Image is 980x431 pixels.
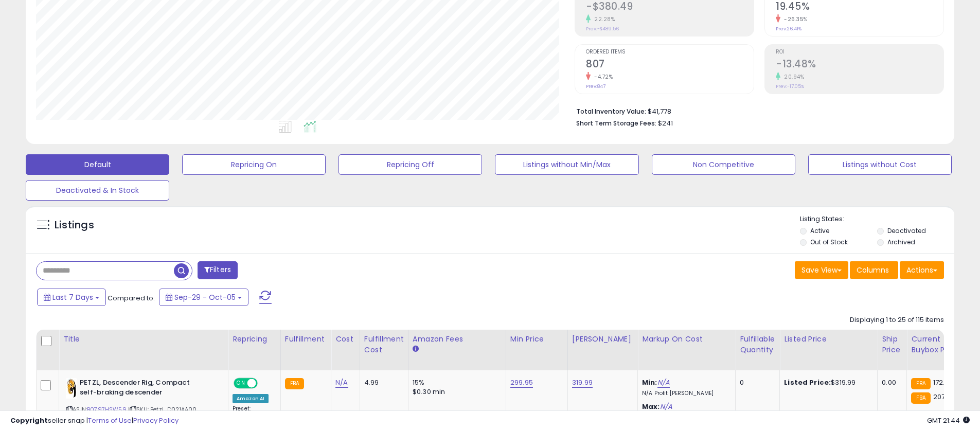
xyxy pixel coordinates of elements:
[55,218,94,232] h5: Listings
[26,154,169,175] button: Default
[80,378,205,400] b: PETZL, Descender Rig, Compact self-braking descender
[927,416,970,425] span: 2025-10-13 21:44 GMT
[882,334,902,355] div: Ship Price
[642,334,731,345] div: Markup on Cost
[882,378,899,387] div: 0.00
[857,265,889,275] span: Columns
[510,378,533,388] a: 299.95
[652,154,795,175] button: Non Competitive
[285,334,327,345] div: Fulfillment
[586,1,754,14] h2: -$380.49
[658,118,673,128] span: $241
[495,154,638,175] button: Listings without Min/Max
[586,49,754,55] span: Ordered Items
[780,15,808,23] small: -26.35%
[591,73,613,81] small: -4.72%
[810,226,829,235] label: Active
[776,58,943,72] h2: -13.48%
[933,392,955,402] span: 207.55
[850,261,898,279] button: Columns
[887,226,926,235] label: Deactivated
[413,387,498,397] div: $0.30 min
[37,289,106,306] button: Last 7 Days
[413,345,419,354] small: Amazon Fees.
[233,334,276,345] div: Repricing
[63,334,224,345] div: Title
[256,379,273,388] span: OFF
[572,378,593,388] a: 319.99
[235,379,247,388] span: ON
[784,378,831,387] b: Listed Price:
[850,315,944,325] div: Displaying 1 to 25 of 115 items
[198,261,238,279] button: Filters
[900,261,944,279] button: Actions
[642,390,727,397] p: N/A Profit [PERSON_NAME]
[335,334,355,345] div: Cost
[887,238,915,246] label: Archived
[911,392,930,404] small: FBA
[740,378,772,387] div: 0
[740,334,775,355] div: Fulfillable Quantity
[26,180,169,201] button: Deactivated & In Stock
[52,292,93,302] span: Last 7 Days
[642,378,657,387] b: Min:
[776,1,943,14] h2: 19.45%
[810,238,848,246] label: Out of Stock
[335,378,348,388] a: N/A
[586,26,619,32] small: Prev: -$489.56
[576,104,936,117] li: $41,778
[233,394,269,403] div: Amazon AI
[776,83,804,89] small: Prev: -17.05%
[108,293,155,303] span: Compared to:
[657,378,670,388] a: N/A
[133,416,179,425] a: Privacy Policy
[586,83,605,89] small: Prev: 847
[88,416,132,425] a: Terms of Use
[364,378,400,387] div: 4.99
[776,26,801,32] small: Prev: 26.41%
[808,154,952,175] button: Listings without Cost
[159,289,248,306] button: Sep-29 - Oct-05
[576,107,646,116] b: Total Inventory Value:
[10,416,48,425] strong: Copyright
[364,334,404,355] div: Fulfillment Cost
[413,334,502,345] div: Amazon Fees
[182,154,326,175] button: Repricing On
[174,292,236,302] span: Sep-29 - Oct-05
[784,334,873,345] div: Listed Price
[638,330,736,370] th: The percentage added to the cost of goods (COGS) that forms the calculator for Min & Max prices.
[933,378,953,387] span: 172.95
[800,214,954,224] p: Listing States:
[338,154,482,175] button: Repricing Off
[780,73,804,81] small: 20.94%
[66,378,77,399] img: 41mHypdXy6L._SL40_.jpg
[10,416,179,426] div: seller snap | |
[795,261,848,279] button: Save View
[572,334,633,345] div: [PERSON_NAME]
[776,49,943,55] span: ROI
[413,378,498,387] div: 15%
[784,378,869,387] div: $319.99
[591,15,615,23] small: 22.28%
[510,334,563,345] div: Min Price
[285,378,304,389] small: FBA
[586,58,754,72] h2: 807
[911,378,930,389] small: FBA
[576,119,656,128] b: Short Term Storage Fees:
[911,334,964,355] div: Current Buybox Price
